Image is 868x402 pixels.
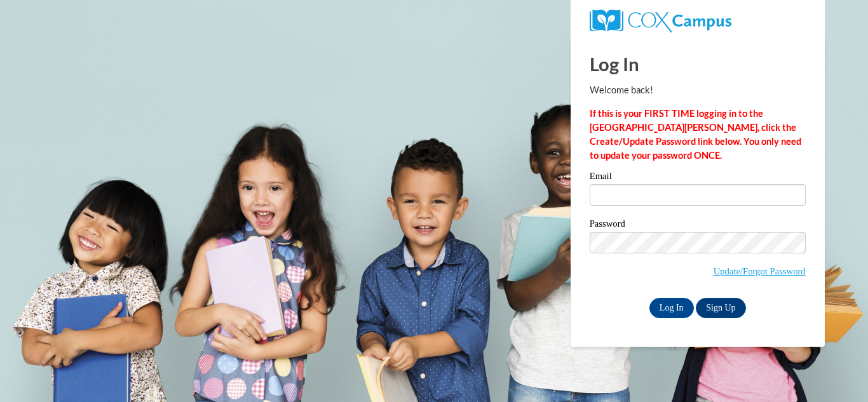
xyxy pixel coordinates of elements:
[696,298,745,318] a: Sign Up
[649,298,694,318] input: Log In
[714,266,806,276] a: Update/Forgot Password
[590,10,731,32] img: COX Campus
[590,171,806,184] label: Email
[590,219,806,232] label: Password
[590,15,731,25] a: COX Campus
[590,83,806,97] p: Welcome back!
[590,108,801,161] strong: If this is your FIRST TIME logging in to the [GEOGRAPHIC_DATA][PERSON_NAME], click the Create/Upd...
[590,51,806,77] h1: Log In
